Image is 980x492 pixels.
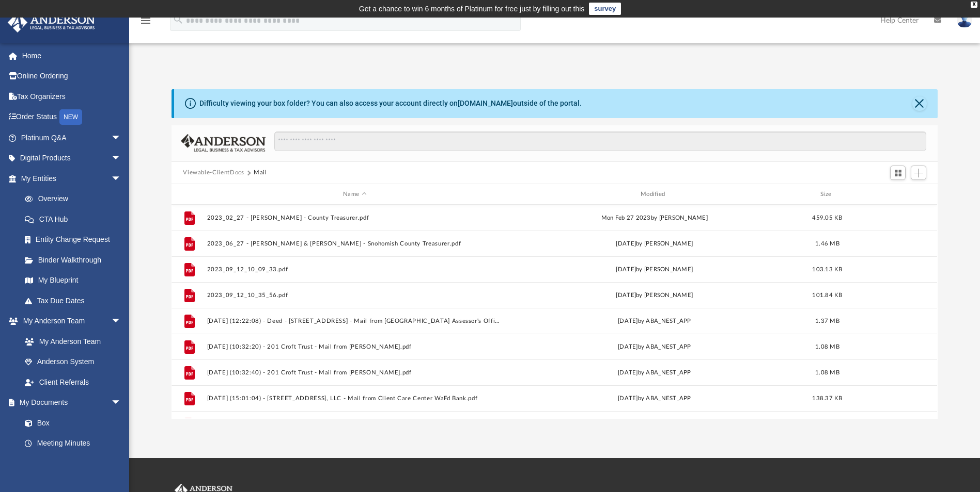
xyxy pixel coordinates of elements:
[14,290,137,311] a: Tax Due Dates
[912,96,927,111] button: Close
[207,190,502,199] div: Name
[14,352,132,372] a: Anderson System
[14,433,132,454] a: Meeting Minutes
[207,292,503,299] button: 2023_09_12_10_35_56.pdf
[207,215,503,221] button: 2023_02_27 - [PERSON_NAME] - County Treasurer.pdf
[815,318,839,324] span: 1.37 MB
[7,127,137,148] a: Platinum Q&Aarrow_drop_down
[807,190,848,199] div: Size
[207,343,503,350] button: [DATE] (10:32:20) - 201 Croft Trust - Mail from [PERSON_NAME].pdf
[813,292,843,298] span: 101.84 KB
[7,66,137,87] a: Online Ordering
[957,13,972,28] img: User Pic
[507,394,802,403] div: [DATE] by ABA_NEST_APP
[815,370,839,375] span: 1.08 MB
[5,12,98,32] img: Anderson Advisors Platinum Portal
[111,148,132,169] span: arrow_drop_down
[815,241,839,247] span: 1.46 MB
[813,396,843,401] span: 138.37 KB
[359,3,585,15] div: Get a chance to win 6 months of Platinum for free just by filling out this
[7,107,137,128] a: Order StatusNEW
[813,215,843,221] span: 459.05 KB
[207,266,503,273] button: 2023_09_12_10_09_33.pdf
[7,311,132,332] a: My Anderson Teamarrow_drop_down
[111,168,132,189] span: arrow_drop_down
[14,413,127,433] a: Box
[890,166,906,180] button: Switch to Grid View
[507,291,802,300] div: [DATE] by [PERSON_NAME]
[183,168,244,177] button: Viewable-ClientDocs
[111,311,132,332] span: arrow_drop_down
[911,166,926,180] button: Add
[507,317,802,326] div: [DATE] by ABA_NEST_APP
[207,369,503,376] button: [DATE] (10:32:40) - 201 Croft Trust - Mail from [PERSON_NAME].pdf
[7,148,137,169] a: Digital Productsarrow_drop_down
[589,3,621,15] a: survey
[853,190,925,199] div: id
[14,372,132,392] a: Client Referrals
[7,45,137,66] a: Home
[139,20,152,27] a: menu
[507,239,802,249] div: [DATE] by [PERSON_NAME]
[507,368,802,378] div: [DATE] by ABA_NEST_APP
[813,267,843,272] span: 103.13 KB
[111,127,132,149] span: arrow_drop_down
[14,250,137,270] a: Binder Walkthrough
[139,14,152,27] i: menu
[815,344,839,350] span: 1.08 MB
[7,392,132,413] a: My Documentsarrow_drop_down
[7,168,137,189] a: My Entitiesarrow_drop_down
[14,453,127,474] a: Forms Library
[172,205,937,418] div: grid
[507,214,802,223] div: Mon Feb 27 2023 by [PERSON_NAME]
[971,2,977,8] div: close
[14,229,137,250] a: Entity Change Request
[507,265,802,274] div: [DATE] by [PERSON_NAME]
[14,209,137,229] a: CTA Hub
[507,190,802,199] div: Modified
[59,109,82,125] div: NEW
[14,270,132,291] a: My Blueprint
[207,395,503,402] button: [DATE] (15:01:04) - [STREET_ADDRESS], LLC - Mail from Client Care Center WaFd Bank.pdf
[173,14,184,25] i: search
[14,189,137,209] a: Overview
[207,240,503,247] button: 2023_06_27 - [PERSON_NAME] & [PERSON_NAME] - Snohomish County Treasurer.pdf
[7,86,137,107] a: Tax Organizers
[199,98,582,109] div: Difficulty viewing your box folder? You can also access your account directly on outside of the p...
[507,342,802,352] div: [DATE] by ABA_NEST_APP
[176,190,202,199] div: id
[207,318,503,324] button: [DATE] (12:22:08) - Deed - [STREET_ADDRESS] - Mail from [GEOGRAPHIC_DATA] Assessor's Office.pdf
[254,168,267,177] button: Mail
[111,392,132,414] span: arrow_drop_down
[14,331,127,352] a: My Anderson Team
[458,99,513,107] a: [DOMAIN_NAME]
[274,132,926,151] input: Search files and folders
